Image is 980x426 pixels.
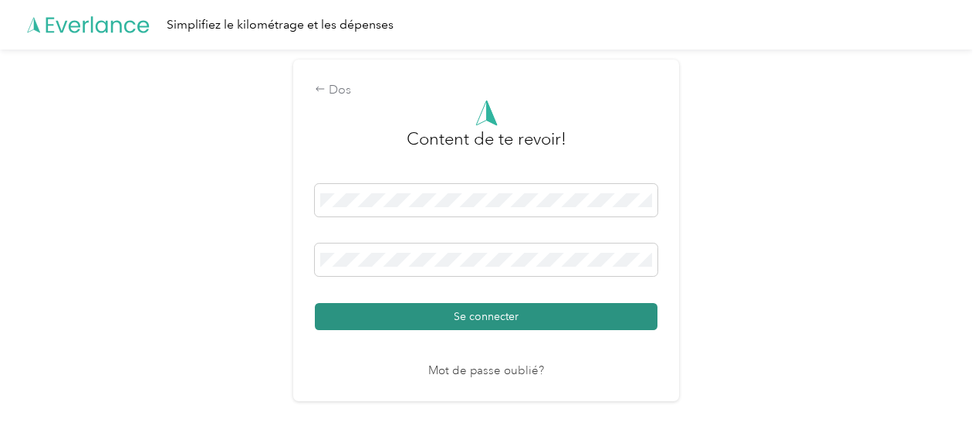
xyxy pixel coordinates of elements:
font: Se connecter [454,310,519,323]
font: Dos [329,82,351,97]
font: Content de te revoir! [407,128,566,149]
font: Mot de passe oublié? [428,363,544,378]
a: Mot de passe oublié? [428,363,544,380]
h3: salutation [407,126,566,168]
button: Se connecter [315,303,657,330]
font: Simplifiez le kilométrage et les dépenses [167,17,394,32]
